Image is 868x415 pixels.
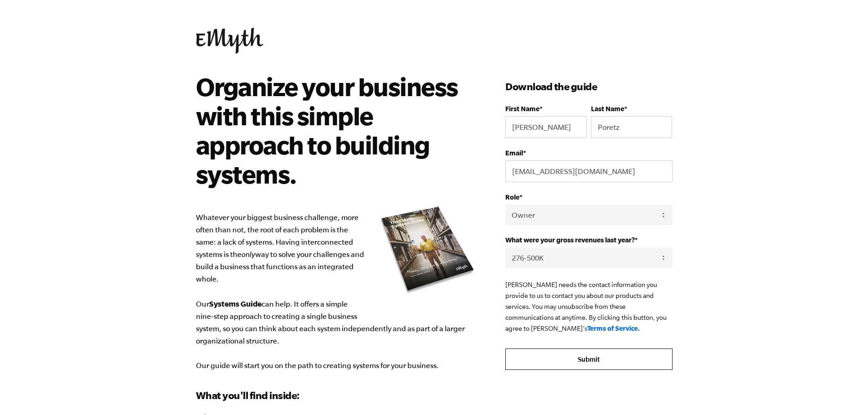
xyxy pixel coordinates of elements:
[505,236,635,244] span: What were your gross revenues last year?
[505,79,672,94] h3: Download the guide
[378,203,478,297] img: e-myth systems guide organize your business
[505,348,672,370] input: Submit
[196,28,263,54] img: EMyth
[196,72,465,189] h2: Organize your business with this simple approach to building systems.
[196,388,478,403] h3: What you'll find inside:
[241,250,255,258] i: only
[505,279,672,334] p: [PERSON_NAME] needs the contact information you provide to us to contact you about our products a...
[505,149,523,157] span: Email
[591,105,624,113] span: Last Name
[587,324,640,332] a: Terms of Service.
[822,371,868,415] iframe: Chat Widget
[505,105,539,113] span: First Name
[505,193,519,201] span: Role
[196,211,478,372] p: Whatever your biggest business challenge, more often than not, the root of each problem is the sa...
[209,299,262,308] b: Systems Guide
